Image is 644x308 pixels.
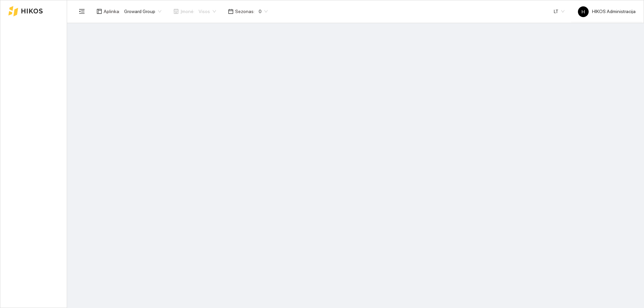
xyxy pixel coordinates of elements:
span: shop [173,9,179,14]
span: HIKOS Administracija [578,9,636,14]
span: LT [554,6,565,16]
span: Įmonė : [180,8,195,15]
span: Aplinka : [104,8,120,15]
button: menu-fold [75,5,89,18]
span: 0 [259,6,268,16]
span: menu-fold [79,8,85,14]
span: Groward Group [124,6,161,16]
span: Visos [199,6,216,16]
span: Sezonas : [235,8,255,15]
span: layout [97,9,102,14]
span: calendar [228,9,233,14]
span: H [582,6,585,17]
